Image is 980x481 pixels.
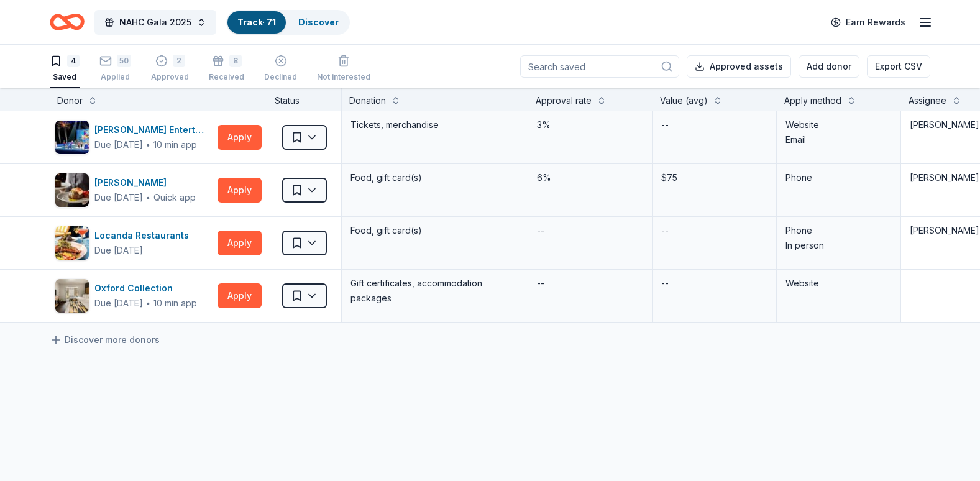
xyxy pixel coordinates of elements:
div: 10 min app [153,139,197,151]
div: Applied [99,72,131,82]
div: Donor [57,93,83,108]
div: -- [536,222,546,239]
button: Export CSV [867,55,930,78]
div: Approved [151,72,189,82]
span: ∙ [145,298,151,308]
div: -- [660,116,670,134]
div: Saved [50,72,80,82]
button: Apply [218,231,262,255]
button: 8Received [209,50,244,88]
div: Oxford Collection [94,281,197,296]
div: Declined [264,72,297,82]
div: 2 [173,55,185,67]
div: Gift certificates, accommodation packages [349,275,520,307]
img: Image for Locanda Restaurants [55,226,89,260]
a: Earn Rewards [823,11,913,34]
div: 4 [67,55,80,67]
button: Image for Locanda RestaurantsLocanda RestaurantsDue [DATE] [55,226,213,260]
div: $75 [660,169,769,186]
button: 4Saved [50,50,80,88]
div: -- [536,275,546,292]
div: Email [785,132,892,147]
div: 50 [117,55,131,67]
a: Home [50,7,85,37]
button: 50Applied [99,50,131,88]
div: Due [DATE] [94,190,143,205]
div: Phone [785,223,892,238]
div: 10 min app [153,297,197,309]
div: Quick app [153,191,196,204]
button: Image for Fleming's[PERSON_NAME]Due [DATE]∙Quick app [55,173,213,208]
div: Tickets, merchandise [349,116,520,134]
button: Image for Feld Entertainment[PERSON_NAME] EntertainmentDue [DATE]∙10 min app [55,120,213,155]
a: Track· 71 [237,17,276,27]
button: Approved assets [687,55,791,78]
button: Apply [218,283,262,308]
div: Due [DATE] [94,296,143,311]
div: 6% [536,169,644,186]
button: Declined [264,50,297,88]
div: Due [DATE] [94,137,143,152]
div: Apply method [784,93,841,108]
button: 2Approved [151,50,189,88]
div: Donation [349,93,386,108]
div: Status [267,88,342,111]
button: NAHC Gala 2025 [94,10,216,35]
div: 3% [536,116,644,134]
div: Phone [785,170,892,185]
span: ∙ [145,192,151,203]
button: Track· 71Discover [226,10,350,35]
div: Food, gift card(s) [349,222,520,239]
div: Not interested [317,72,370,82]
button: Apply [218,125,262,150]
img: Image for Feld Entertainment [55,121,89,154]
span: NAHC Gala 2025 [119,15,191,30]
button: Image for Oxford CollectionOxford CollectionDue [DATE]∙10 min app [55,278,213,313]
div: Locanda Restaurants [94,228,194,243]
div: Assignee [909,93,946,108]
button: Add donor [799,55,859,78]
div: [PERSON_NAME] [94,175,196,190]
div: In person [785,238,892,253]
img: Image for Fleming's [55,173,89,207]
a: Discover more donors [50,332,160,347]
div: [PERSON_NAME] Entertainment [94,122,213,137]
div: Website [785,117,892,132]
button: Not interested [317,50,370,88]
a: Discover [298,17,339,27]
div: -- [660,222,670,239]
input: Search saved [520,55,679,78]
div: Food, gift card(s) [349,169,520,186]
img: Image for Oxford Collection [55,279,89,313]
div: Received [209,72,244,82]
div: Website [785,276,892,291]
div: Value (avg) [660,93,708,108]
button: Apply [218,178,262,203]
div: Due [DATE] [94,243,143,258]
div: Approval rate [536,93,592,108]
div: 8 [229,55,242,67]
div: -- [660,275,670,292]
span: ∙ [145,139,151,150]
